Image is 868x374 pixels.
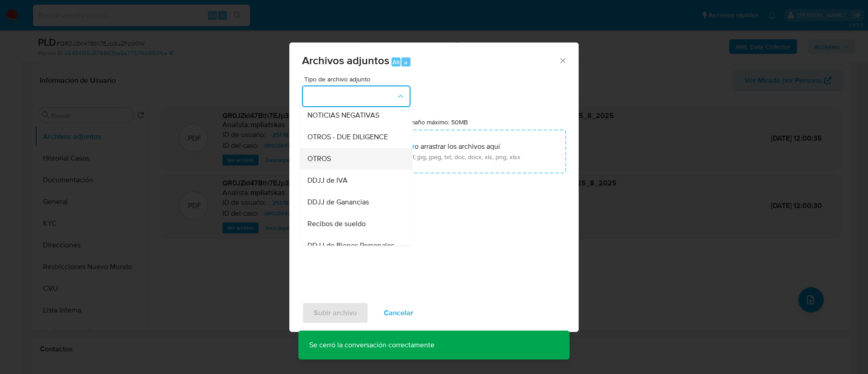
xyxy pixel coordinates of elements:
span: a [404,58,407,66]
button: Cancelar [372,302,425,324]
span: DDJJ de Ganancias [307,198,369,207]
span: DDJJ de Bienes Personales [307,241,394,250]
button: Cerrar [558,56,566,64]
span: DDJJ de IVA [307,176,348,185]
span: Tipo de archivo adjunto [304,76,413,82]
span: Alt [392,58,400,66]
span: Cancelar [384,303,413,323]
span: Archivos adjuntos [302,52,389,68]
span: OTROS - DUE DILIGENCE [307,133,388,142]
span: Recibos de sueldo [307,219,366,228]
span: NOTICIAS NEGATIVAS [307,111,379,120]
label: Tamaño máximo: 50MB [403,118,468,126]
span: OTROS [307,154,331,163]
